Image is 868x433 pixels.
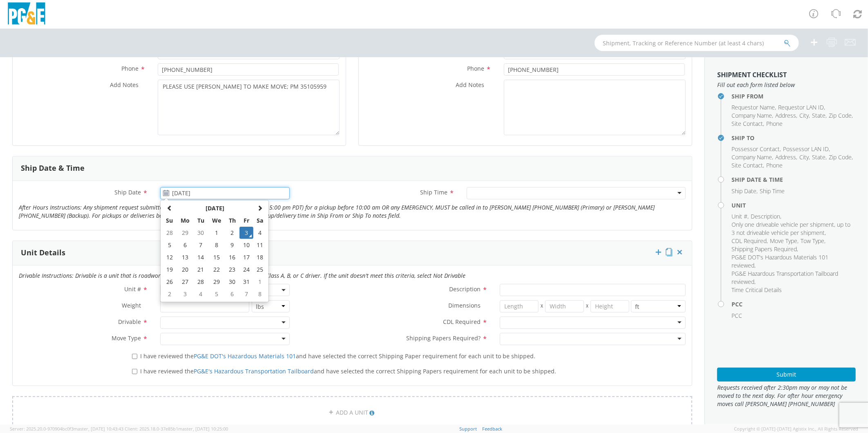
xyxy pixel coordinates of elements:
td: 19 [162,263,177,276]
span: Description [449,285,481,293]
span: Weight [122,301,141,309]
td: 4 [194,288,208,300]
span: Copyright © [DATE]-[DATE] Agistix Inc., All Rights Reserved [734,426,858,432]
th: Sa [253,214,267,227]
span: I have reviewed the and have selected the correct Shipping Paper requirement for each unit to be ... [140,352,535,360]
span: State [812,112,825,119]
a: Support [460,426,477,432]
span: Possessor LAN ID [783,145,829,153]
span: PG&E Hazardous Transportation Tailboard reviewed [732,270,838,286]
span: I have reviewed the and have selected the correct Shipping Papers requirement for each unit to be... [140,367,556,375]
td: 15 [208,251,225,263]
td: 18 [253,251,267,263]
span: Only one driveable vehicle per shipment, up to 3 not driveable vehicle per shipment [732,221,850,237]
th: Mo [177,214,194,227]
td: 3 [239,227,253,239]
td: 31 [239,276,253,288]
span: Dimensions [448,301,481,309]
li: , [732,237,768,245]
span: Unit # [732,212,747,220]
input: Length [500,300,539,312]
li: , [778,103,825,112]
li: , [812,153,827,161]
span: Address [775,112,796,119]
td: 7 [239,288,253,300]
span: Zip Code [829,153,852,161]
h3: Unit Details [21,249,65,257]
td: 28 [194,276,208,288]
span: X [584,300,591,312]
span: City [799,112,809,119]
span: Phone [766,120,783,127]
span: PG&E DOT's Hazardous Materials 101 reviewed [732,253,828,269]
span: Requestor LAN ID [778,103,824,111]
span: CDL Required [443,318,481,326]
td: 16 [225,251,239,263]
span: Address [775,153,796,161]
a: ADD A UNIT [12,396,692,429]
td: 22 [208,263,225,276]
span: PCC [732,312,742,319]
span: Ship Time [420,188,447,196]
li: , [751,212,781,221]
td: 5 [208,288,225,300]
td: 17 [239,251,253,263]
li: , [732,270,854,286]
span: Phone [766,161,783,169]
h4: Ship To [732,135,856,141]
span: Zip Code [829,112,852,119]
th: Fr [239,214,253,227]
h3: Ship Date & Time [21,164,85,172]
img: pge-logo-06675f144f4cfa6a6814.png [6,2,47,27]
span: master, [DATE] 10:43:43 [74,426,123,432]
strong: Shipment Checklist [717,70,787,79]
span: Ship Time [760,187,785,195]
span: Phone [468,65,485,72]
i: After Hours Instructions: Any shipment request submitted after normal business hours (7:00 am - 5... [19,203,655,219]
input: I have reviewed thePG&E's Hazardous Transportation Tailboardand have selected the correct Shippin... [132,369,137,374]
span: Fill out each form listed below [717,81,856,89]
span: Client: 2025.18.0-37e85b1 [125,426,228,432]
span: Phone [121,65,139,72]
span: Ship Date [732,187,756,195]
th: Su [162,214,177,227]
span: City [799,153,809,161]
td: 29 [177,227,194,239]
h4: Ship From [732,93,856,99]
td: 29 [208,276,225,288]
td: 26 [162,276,177,288]
h4: Ship Date & Time [732,176,856,183]
span: master, [DATE] 10:25:00 [178,426,228,432]
span: Unit # [124,285,141,293]
span: Site Contact [732,120,763,127]
td: 3 [177,288,194,300]
input: Shipment, Tracking or Reference Number (at least 4 chars) [595,35,799,51]
span: Requestor Name [732,103,775,111]
td: 30 [194,227,208,239]
td: 2 [162,288,177,300]
li: , [732,212,749,221]
li: , [732,153,773,161]
td: 28 [162,227,177,239]
td: 20 [177,263,194,276]
input: Width [545,300,584,312]
span: Add Notes [456,81,485,89]
li: , [829,153,853,161]
input: Height [591,300,629,312]
td: 6 [177,239,194,251]
th: Th [225,214,239,227]
a: Feedback [483,426,503,432]
li: , [732,187,758,195]
li: , [812,112,827,120]
th: Tu [194,214,208,227]
td: 8 [208,239,225,251]
td: 1 [253,276,267,288]
li: , [732,161,764,170]
span: Requests received after 2:30pm may or may not be moved to the next day. For after hour emergency ... [717,384,856,408]
td: 5 [162,239,177,251]
span: Time Critical Details [732,286,782,294]
td: 4 [253,227,267,239]
li: , [732,253,854,270]
li: , [732,112,773,120]
td: 25 [253,263,267,276]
